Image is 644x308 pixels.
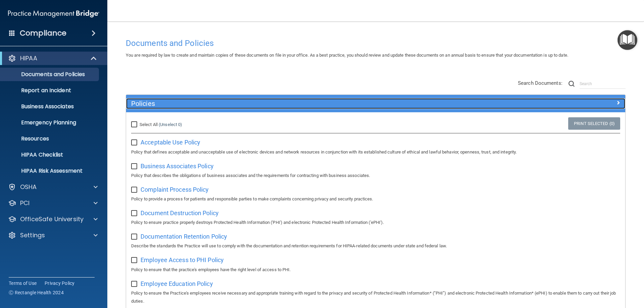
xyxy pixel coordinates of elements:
[141,280,213,287] span: Employee Education Policy
[131,266,620,274] p: Policy to ensure that the practice's employees have the right level of access to PHI.
[131,122,139,127] input: Select All (Unselect 0)
[140,122,158,127] span: Select All
[20,215,84,223] p: OfficeSafe University
[20,199,30,207] p: PCI
[8,215,98,223] a: OfficeSafe University
[131,100,495,107] h5: Policies
[518,80,562,86] span: Search Documents:
[4,119,96,126] p: Emergency Planning
[141,139,200,146] span: Acceptable Use Policy
[9,280,37,287] a: Terms of Use
[528,260,636,287] iframe: Drift Widget Chat Controller
[20,231,45,239] p: Settings
[159,122,182,127] a: (Unselect 0)
[8,183,98,191] a: OSHA
[131,172,620,180] p: Policy that describes the obligations of business associates and the requirements for contracting...
[9,289,64,296] span: Ⓒ Rectangle Health 2024
[141,186,209,193] span: Complaint Process Policy
[20,28,66,38] h4: Compliance
[131,219,620,227] p: Policy to ensure practice properly destroys Protected Health Information ('PHI') and electronic P...
[569,81,575,87] img: ic-search.3b580494.png
[580,79,626,89] input: Search
[8,7,99,20] img: PMB logo
[141,209,219,217] span: Document Destruction Policy
[141,233,227,240] span: Documentation Retention Policy
[4,135,96,142] p: Resources
[4,151,96,158] p: HIPAA Checklist
[4,87,96,94] p: Report an Incident
[568,117,620,130] a: Print Selected (0)
[45,280,75,287] a: Privacy Policy
[4,168,96,174] p: HIPAA Risk Assessment
[4,71,96,78] p: Documents and Policies
[8,199,98,207] a: PCI
[20,183,37,191] p: OSHA
[141,163,214,170] span: Business Associates Policy
[131,242,620,250] p: Describe the standards the Practice will use to comply with the documentation and retention requi...
[126,39,626,48] h4: Documents and Policies
[131,98,620,109] a: Policies
[4,103,96,110] p: Business Associates
[131,148,620,156] p: Policy that defines acceptable and unacceptable use of electronic devices and network resources i...
[131,289,620,305] p: Policy to ensure the Practice's employees receive necessary and appropriate training with regard ...
[618,30,637,50] button: Open Resource Center
[20,54,37,62] p: HIPAA
[141,256,224,263] span: Employee Access to PHI Policy
[8,231,98,239] a: Settings
[126,53,568,58] span: You are required by law to create and maintain copies of these documents on file in your office. ...
[131,195,620,203] p: Policy to provide a process for patients and responsible parties to make complaints concerning pr...
[8,54,97,62] a: HIPAA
